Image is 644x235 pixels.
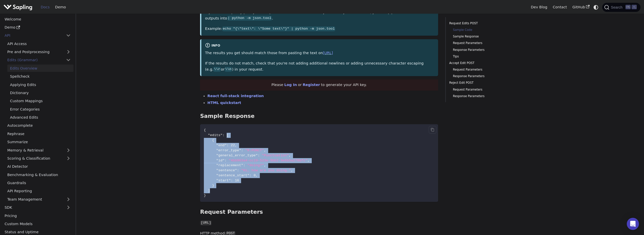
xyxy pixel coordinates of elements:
[284,83,297,87] a: Log In
[207,101,241,105] a: HTML quickstart
[208,133,222,137] span: "edits"
[205,60,435,73] p: If the results do not match, check that you're not adding additional newlines or adding unnecessa...
[453,34,516,39] a: Sample Response
[4,4,34,11] a: Sapling.ai
[4,4,32,11] img: Sapling.ai
[213,67,221,72] code: \\r
[453,87,516,92] a: Request Parameters
[207,94,264,98] a: React full-stack integration
[289,154,291,157] span: ,
[5,138,73,146] a: Summarize
[5,196,73,203] a: Team Management
[453,48,516,52] a: Response Parameters
[205,9,435,22] p: If you want to pretty-print JSON output so it's easier to read and you have Python installed, you...
[5,122,73,129] a: Autocomplete
[453,67,516,72] a: Request Parameters
[5,130,73,137] a: Rephrase
[7,73,73,80] a: Spellcheck
[453,54,516,59] a: Tips
[2,204,63,211] a: SDK
[453,41,516,46] a: Request Parameters
[200,209,438,216] h3: Request Parameters
[227,143,229,147] span: :
[5,48,73,56] a: Pre and Postprocessing
[627,218,639,230] div: Open Intercom Messenger
[453,28,516,32] a: Sample Code
[241,168,291,172] span: "Hi, how are you doing."
[323,51,333,55] a: [URL]
[5,187,73,195] a: API Reporting
[204,194,206,197] span: }
[5,56,73,64] a: Edits (Grammar)
[2,212,73,219] a: Pricing
[200,220,212,225] code: [URL]
[235,143,237,147] span: ,
[204,128,206,132] span: {
[216,174,249,177] span: "sentence_start"
[262,154,289,157] span: "Punctuation"
[63,32,73,39] button: Collapse sidebar category 'API'
[256,174,258,177] span: ,
[5,155,73,162] a: Scoring & Classification
[200,113,438,120] h3: Sample Response
[632,5,637,9] kbd: K
[229,159,307,162] span: "4bb963a4-cc19-523e-9bb2-9e6b5a270bfc"
[291,168,293,172] span: ,
[216,143,227,147] span: "end"
[231,143,235,147] span: 22
[264,163,266,167] span: ,
[237,168,239,172] span: :
[241,148,243,152] span: :
[570,3,592,11] a: GitHub
[2,24,73,31] a: Demo
[264,148,266,152] span: ,
[307,159,309,162] span: ,
[227,133,229,137] span: [
[5,40,73,47] a: API Access
[227,16,272,21] code: | python -m json.tool
[249,174,251,177] span: :
[2,220,73,228] a: Custom Models
[303,83,320,87] a: Register
[7,65,73,72] a: Edits Overview
[7,81,73,88] a: Applying Edits
[216,168,237,172] span: "sentence"
[63,204,73,211] button: Expand sidebar category 'SDK'
[609,5,626,9] span: Search
[453,94,516,99] a: Response Parameters
[205,26,435,32] p: Example:
[205,43,435,49] div: info
[52,3,69,11] a: Demo
[449,61,518,66] a: Accept Edit POST
[5,179,73,187] a: Guardrails
[449,21,518,26] a: Request Edits POST
[7,89,73,97] a: Dictionary
[225,159,227,162] span: :
[231,179,233,182] span: :
[7,105,73,113] a: Error Categories
[216,163,243,167] span: "replacement"
[429,126,436,134] button: Copy code to clipboard
[5,146,73,154] a: Memory & Retrieval
[5,163,73,170] a: AI Detector
[222,26,335,31] code: echo "{\"text\": \"Some text\"}" | python -m json.tool
[216,159,225,162] span: "id"
[528,3,550,11] a: Dev Blog
[247,163,264,167] span: "doing?"
[222,133,224,137] span: :
[208,189,210,193] span: ]
[235,179,239,182] span: 16
[449,80,518,85] a: Reject Edit POST
[212,138,214,142] span: {
[592,4,600,11] button: Switch between dark and light mode (currently system mode)
[216,154,258,157] span: "general_error_type"
[258,154,260,157] span: :
[7,97,73,105] a: Custom Mappings
[453,74,516,79] a: Response Parameters
[253,174,256,177] span: 0
[200,79,438,91] div: Please or to generate your API key.
[7,114,73,121] a: Advanced Edits
[38,3,52,11] a: Docs
[216,148,241,152] span: "error_type"
[216,179,231,182] span: "start"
